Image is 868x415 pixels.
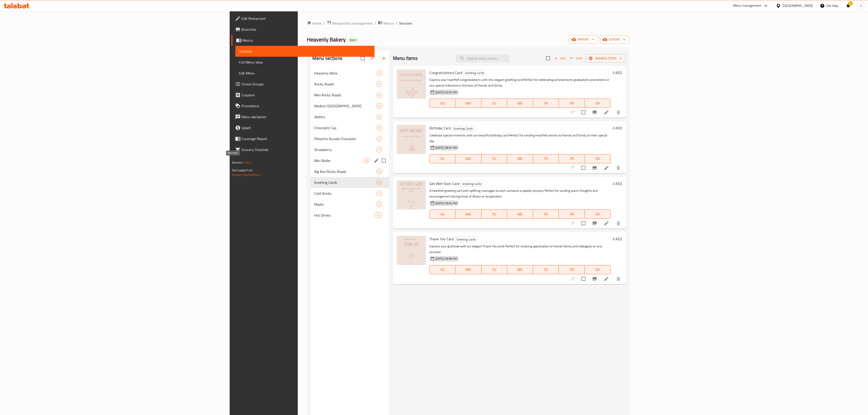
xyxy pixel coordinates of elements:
a: Coupons [231,90,375,100]
span: Add item [553,55,567,62]
span: 3 [364,159,369,163]
div: Greeting Cards [452,126,475,131]
div: items [376,92,382,98]
button: TU [481,210,507,219]
span: MO [457,211,480,218]
a: Edit menu item [604,165,609,171]
span: Full Menu View [239,59,371,65]
button: edit [373,157,380,164]
input: search [456,54,510,62]
span: Edit Menu [239,70,371,76]
span: Select section [543,54,553,63]
button: MO [455,99,481,108]
span: Choice Groups [241,81,371,87]
span: SU [431,211,454,218]
button: TH [533,154,559,163]
span: FR [561,155,583,162]
button: Sort [569,55,584,62]
div: Wafers [314,114,376,120]
span: TH [535,211,557,218]
span: Sort [570,56,583,61]
span: Pistachio Kunafa Chocolate [314,136,376,141]
span: TU [483,211,506,218]
img: Birthday Card [397,125,426,154]
span: Sections [399,20,412,26]
span: TH [535,155,557,162]
a: Edit menu item [604,220,609,226]
button: export [600,35,629,44]
span: Hot Drinks [314,213,375,218]
button: SU [429,154,455,163]
span: Menu disclaimer [241,114,371,120]
div: items [376,81,382,87]
button: Branch-specific-item [589,107,600,118]
span: Version: [232,159,243,165]
span: Congratulations Card [429,69,462,76]
span: SA [587,266,609,273]
span: [DATE] 08:54 PM [434,146,459,150]
div: items [376,136,382,141]
button: SA [585,99,611,108]
span: SU [431,100,454,107]
span: SA [587,211,609,218]
span: Cold Drinks [314,191,376,196]
button: WE [507,99,533,108]
a: Edit menu item [604,276,609,282]
div: Mojito [314,202,376,207]
span: 12 [375,213,382,218]
p: Express your heartfelt congratulations with this elegant greeting card Perfect for celebrating ac... [429,77,611,88]
button: Branch-specific-item [589,162,600,173]
span: Greeting Cards [463,70,486,76]
a: Grocery Checklist [231,144,375,155]
div: Medium Rocky Road [314,103,376,109]
span: TH [535,266,557,273]
span: Mini Wafer [314,158,364,163]
h6: 3 AED [612,236,622,242]
span: 2 [377,137,382,141]
div: [GEOGRAPHIC_DATA] [783,3,813,8]
div: items [376,114,382,120]
span: 0 [377,93,382,97]
span: Branches [241,27,371,32]
span: TH [535,100,557,107]
img: Thank You Card [397,236,426,265]
a: Edit Menu [235,68,375,79]
div: items [376,70,382,76]
button: FR [559,154,585,163]
span: Select all sections [358,54,367,63]
span: Big Box Rocky Roads [314,169,376,174]
div: Greeting Cards4 [311,177,389,188]
button: delete [613,273,624,284]
div: Mini Wafer3edit [311,155,389,166]
div: items [376,103,382,109]
span: FR [561,211,583,218]
span: Add [554,56,566,61]
button: WE [507,265,533,274]
button: import [569,35,598,44]
button: MO [455,154,481,163]
span: 0 [377,104,382,108]
span: export [603,37,626,42]
span: TU [483,155,506,162]
span: 5 [377,126,382,130]
h6: 3 AED [612,125,622,131]
span: Edit Restaurant [241,16,371,21]
span: Menus [242,38,371,43]
button: delete [613,162,624,173]
span: 1 [377,148,382,152]
div: items [364,158,369,163]
span: Mini Rocky Roads [314,92,376,98]
div: Heavenly Bites [314,70,376,76]
span: Menus [383,20,394,26]
span: FR [561,100,583,107]
p: Celebrate special moments with our beautiful birthday card Perfect for sending heartfelt wishes t... [429,133,611,144]
span: SU [431,266,454,273]
div: Hot Drinks12 [311,210,389,221]
a: Support.OpsPlatform [232,172,261,178]
div: Big Box Rocky Roads0 [311,166,389,177]
div: Cold Drinks7 [311,188,389,199]
div: Strawberry1 [311,144,389,155]
a: Menus [378,20,394,26]
div: Rocky Roads4 [311,79,389,90]
button: SA [585,265,611,274]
